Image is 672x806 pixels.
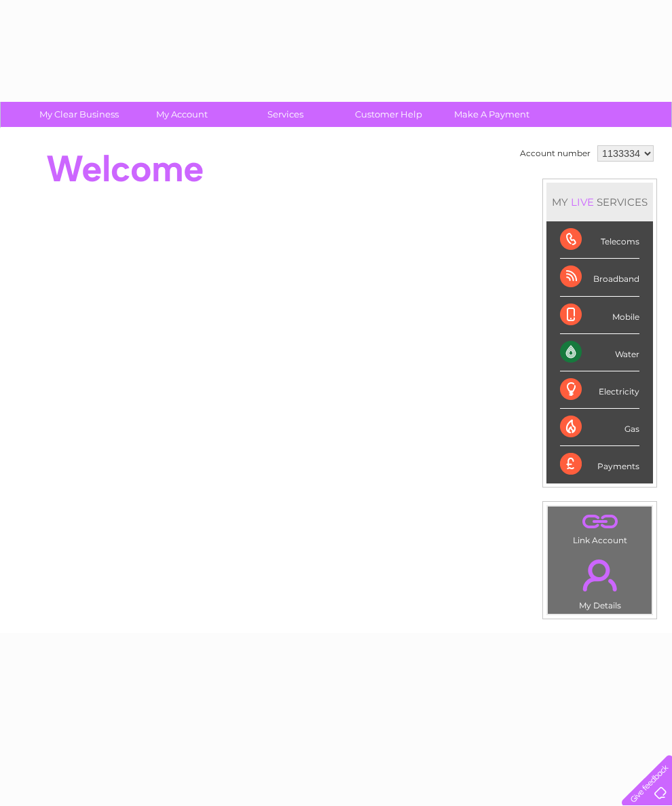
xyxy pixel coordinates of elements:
[333,102,445,127] a: Customer Help
[126,102,238,127] a: My Account
[560,259,639,296] div: Broadband
[568,196,597,208] div: LIVE
[551,551,648,599] a: .
[547,506,652,549] td: Link Account
[546,183,653,221] div: MY SERVICES
[517,142,594,165] td: Account number
[560,297,639,334] div: Mobile
[560,334,639,371] div: Water
[560,409,639,446] div: Gas
[560,221,639,259] div: Telecoms
[547,548,652,615] td: My Details
[551,510,648,534] a: .
[560,446,639,483] div: Payments
[229,102,341,127] a: Services
[23,102,135,127] a: My Clear Business
[560,371,639,409] div: Electricity
[436,102,548,127] a: Make A Payment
